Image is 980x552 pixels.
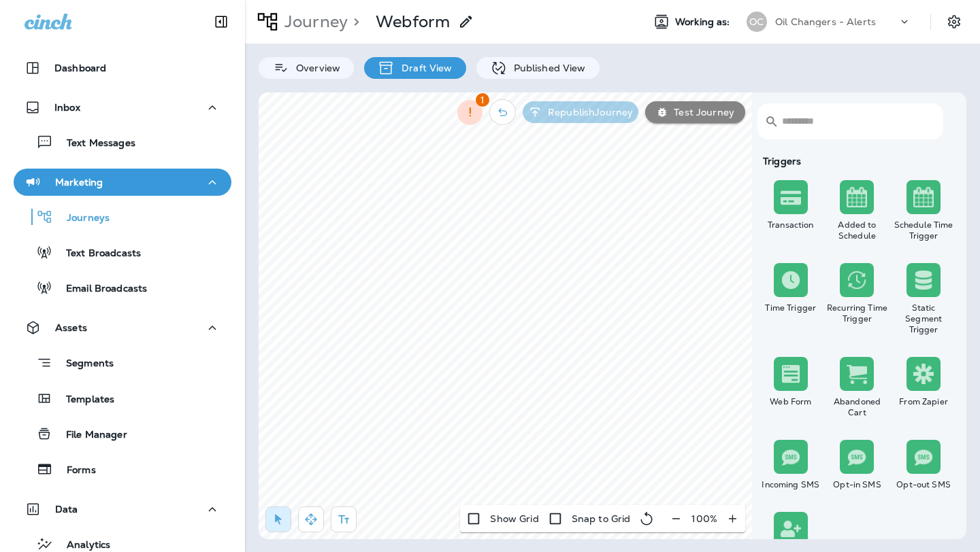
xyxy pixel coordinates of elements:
[14,169,231,196] button: Marketing
[668,107,734,118] p: Test Journey
[54,102,80,113] p: Inbox
[289,63,340,73] p: Overview
[760,220,821,230] div: Transaction
[348,12,359,32] p: >
[775,16,876,27] p: Oil Changers - Alerts
[376,12,450,32] p: Webform
[52,283,147,296] p: Email Broadcasts
[14,273,231,302] button: Email Broadcasts
[760,303,821,313] div: Time Trigger
[893,479,954,490] div: Opt-out SMS
[760,479,821,490] div: Incoming SMS
[507,63,586,73] p: Published View
[53,212,110,225] p: Journeys
[490,513,538,524] p: Show Grid
[14,203,231,231] button: Journeys
[52,358,114,371] p: Segments
[747,12,767,32] div: OC
[53,539,110,552] p: Analytics
[675,16,733,28] span: Working as:
[757,156,957,167] div: Triggers
[476,93,489,107] span: 1
[55,322,87,333] p: Assets
[202,8,240,35] button: Collapse Sidebar
[14,94,231,121] button: Inbox
[827,220,888,241] div: Added to Schedule
[14,348,231,377] button: Segments
[827,479,888,490] div: Opt-in SMS
[942,10,966,34] button: Settings
[52,247,141,260] p: Text Broadcasts
[14,455,231,483] button: Forms
[645,101,745,123] button: Test Journey
[395,63,452,73] p: Draft View
[279,12,348,32] p: Journey
[14,384,231,413] button: Templates
[14,496,231,523] button: Data
[54,63,106,73] p: Dashboard
[55,177,103,188] p: Marketing
[14,54,231,82] button: Dashboard
[14,128,231,156] button: Text Messages
[893,303,954,335] div: Static Segment Trigger
[53,464,96,477] p: Forms
[691,513,717,524] p: 100 %
[893,220,954,241] div: Schedule Time Trigger
[14,314,231,341] button: Assets
[827,303,888,324] div: Recurring Time Trigger
[53,137,135,150] p: Text Messages
[14,238,231,266] button: Text Broadcasts
[893,396,954,407] div: From Zapier
[14,419,231,448] button: File Manager
[52,394,114,407] p: Templates
[55,504,78,515] p: Data
[760,396,821,407] div: Web Form
[52,429,127,442] p: File Manager
[827,396,888,418] div: Abandoned Cart
[572,513,631,524] p: Snap to Grid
